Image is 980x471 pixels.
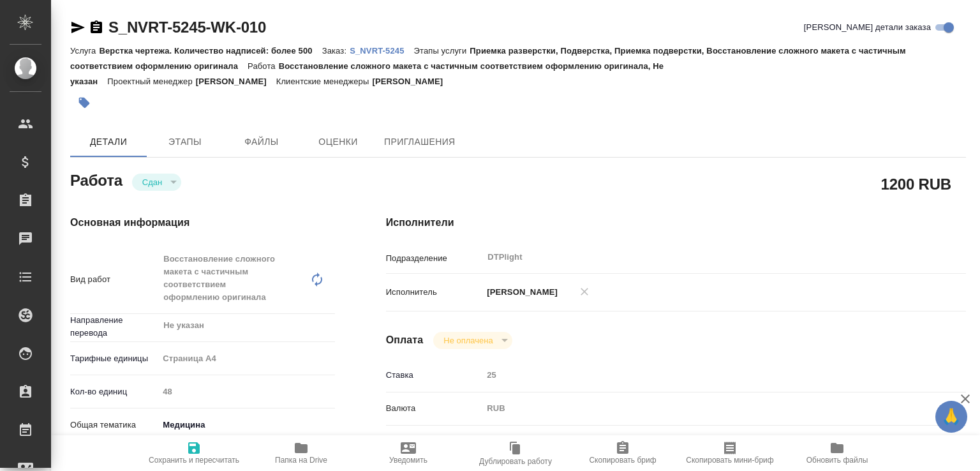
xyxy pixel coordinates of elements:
[99,46,322,56] p: Верстка чертежа. Количество надписей: более 500
[108,19,266,36] a: S_NVRT-5245-WK-010
[138,177,166,188] button: Сдан
[783,435,891,471] button: Обновить файлы
[482,286,558,299] p: [PERSON_NAME]
[462,435,569,471] button: Дублировать работу
[350,45,413,56] a: S_NVRT-5245
[70,314,158,340] p: Направление перевода
[70,385,158,398] p: Кол-во единиц
[440,335,496,346] button: Не оплачена
[389,456,427,465] span: Уведомить
[676,435,783,471] button: Скопировать мини-бриф
[569,435,676,471] button: Скопировать бриф
[89,20,104,35] button: Скопировать ссылку
[479,457,552,466] span: Дублировать работу
[70,89,98,117] button: Добавить тэг
[140,435,248,471] button: Сохранить и пересчитать
[158,348,334,370] div: Страница А4
[386,286,483,299] p: Исполнитель
[149,456,239,465] span: Сохранить и пересчитать
[70,61,664,86] p: Восстановление сложного макета с частичным соответствием оформлению оригинала, Не указан
[372,77,452,86] p: [PERSON_NAME]
[386,369,483,382] p: Ставка
[482,398,917,419] div: RUB
[386,402,483,415] p: Валюта
[231,134,292,150] span: Файлы
[70,273,158,286] p: Вид работ
[248,61,279,71] p: Работа
[132,174,181,191] div: Сдан
[196,77,276,86] p: [PERSON_NAME]
[70,168,122,191] h2: Работа
[158,414,334,436] div: Медицина
[107,77,195,86] p: Проектный менеджер
[78,134,139,150] span: Детали
[350,46,413,56] p: S_NVRT-5245
[686,456,773,465] span: Скопировать мини-бриф
[248,435,355,471] button: Папка на Drive
[386,333,424,348] h4: Оплата
[482,366,917,384] input: Пустое поле
[158,382,334,401] input: Пустое поле
[276,77,373,86] p: Клиентские менеджеры
[414,46,470,56] p: Этапы услуги
[154,134,216,150] span: Этапы
[589,456,656,465] span: Скопировать бриф
[70,20,85,35] button: Скопировать ссылку для ЯМессенджера
[386,252,483,265] p: Подразделение
[70,215,335,230] h4: Основная информация
[386,215,966,230] h4: Исполнители
[355,435,462,471] button: Уведомить
[308,134,369,150] span: Оценки
[804,21,931,34] span: [PERSON_NAME] детали заказа
[935,401,967,433] button: 🙏
[940,403,962,430] span: 🙏
[806,456,868,465] span: Обновить файлы
[322,46,350,56] p: Заказ:
[70,46,99,56] p: Услуга
[70,46,906,71] p: Приемка разверстки, Подверстка, Приемка подверстки, Восстановление сложного макета с частичным со...
[881,173,951,195] h2: 1200 RUB
[433,332,512,349] div: Сдан
[275,456,327,465] span: Папка на Drive
[384,134,456,150] span: Приглашения
[70,352,158,365] p: Тарифные единицы
[70,419,158,431] p: Общая тематика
